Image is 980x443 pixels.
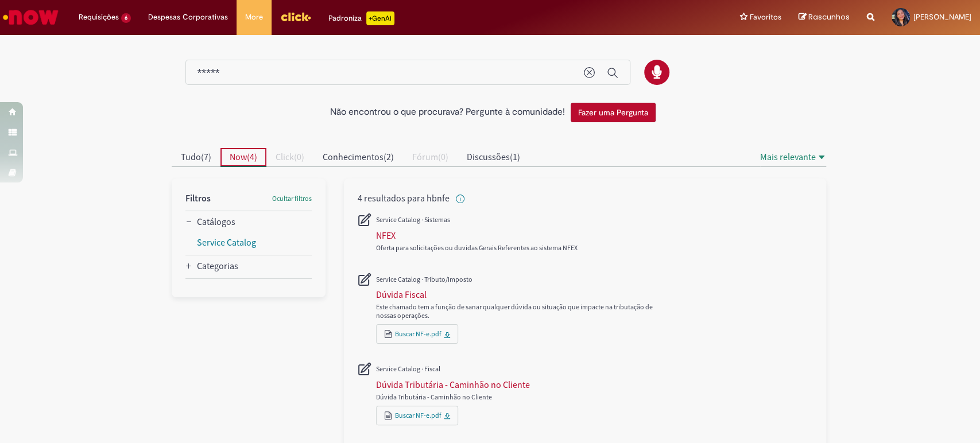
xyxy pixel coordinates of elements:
[280,8,311,25] img: click_logo_yellow_360x200.png
[328,11,394,25] div: Padroniza
[148,11,228,23] span: Despesas Corporativas
[799,12,850,23] a: Rascunhos
[366,11,394,25] p: +GenAi
[121,13,131,23] span: 6
[245,11,263,23] span: More
[750,11,781,23] span: Favoritos
[913,12,971,22] span: [PERSON_NAME]
[808,11,850,22] span: Rascunhos
[79,11,119,23] span: Requisições
[571,103,656,122] button: Fazer uma Pergunta
[1,6,60,29] img: ServiceNow
[330,107,565,118] h2: Não encontrou o que procurava? Pergunte à comunidade!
